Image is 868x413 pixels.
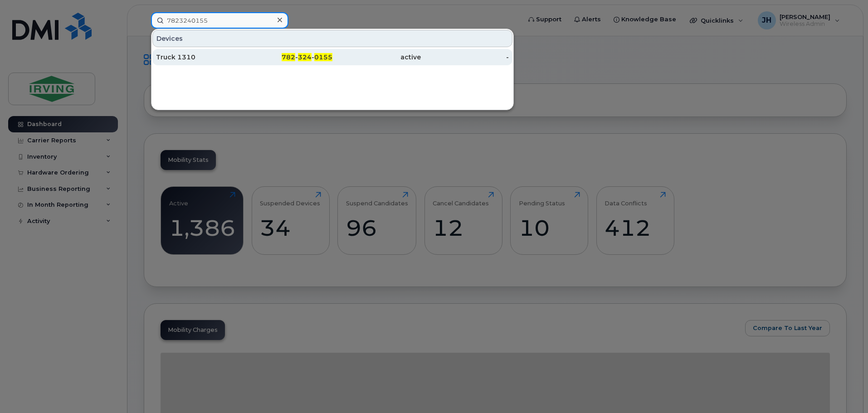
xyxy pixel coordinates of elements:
[314,53,332,61] span: 0155
[152,30,512,47] div: Devices
[244,53,333,62] div: - -
[156,53,244,62] div: Truck 1310
[152,49,512,65] a: Truck 1310782-324-0155active-
[298,53,312,61] span: 324
[282,53,295,61] span: 782
[332,53,421,62] div: active
[421,53,509,62] div: -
